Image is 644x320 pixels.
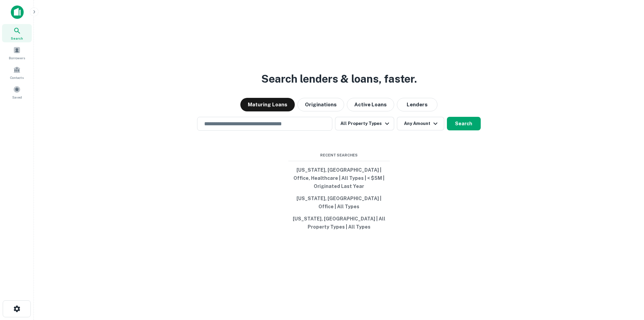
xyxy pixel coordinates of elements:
a: Contacts [2,63,32,82]
button: All Property Types [335,117,394,130]
iframe: Chat Widget [610,266,644,298]
button: Any Amount [397,117,444,130]
a: Search [2,24,32,42]
button: [US_STATE], [GEOGRAPHIC_DATA] | Office | All Types [288,192,390,213]
h3: Search lenders & loans, faster. [261,71,417,87]
span: Borrowers [9,55,25,61]
span: Saved [12,94,22,100]
a: Borrowers [2,44,32,62]
button: Originations [297,98,344,111]
button: Lenders [397,98,437,111]
button: Active Loans [347,98,394,111]
button: Search [447,117,481,130]
img: capitalize-icon.png [11,5,24,19]
a: Saved [2,83,32,101]
button: [US_STATE], [GEOGRAPHIC_DATA] | Office, Healthcare | All Types | < $5M | Originated Last Year [288,164,390,192]
span: Contacts [10,75,24,80]
span: Recent Searches [288,152,390,158]
button: [US_STATE], [GEOGRAPHIC_DATA] | All Property Types | All Types [288,213,390,233]
span: Search [11,36,23,41]
button: Maturing Loans [240,98,295,111]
